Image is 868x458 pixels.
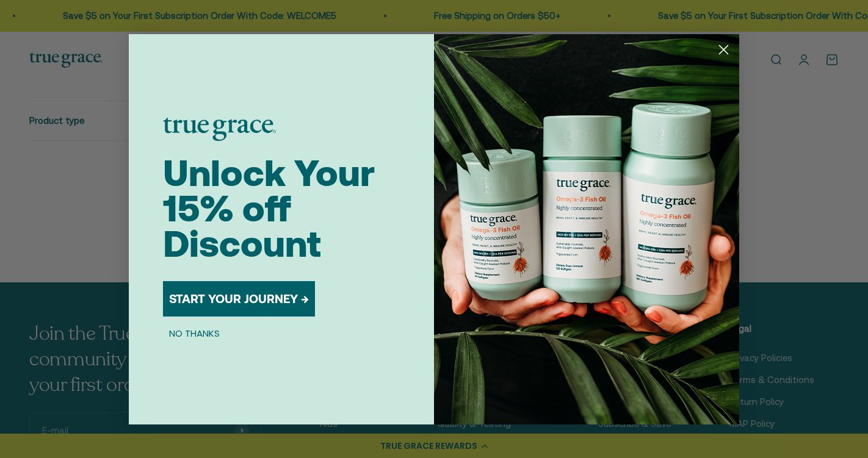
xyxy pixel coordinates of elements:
[163,281,315,317] button: START YOUR JOURNEY →
[434,34,739,424] img: 098727d5-50f8-4f9b-9554-844bb8da1403.jpeg
[163,152,375,265] span: Unlock Your 15% off Discount
[163,326,226,341] button: NO THANKS
[163,118,276,141] img: logo placeholder
[713,39,734,60] button: Close dialog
